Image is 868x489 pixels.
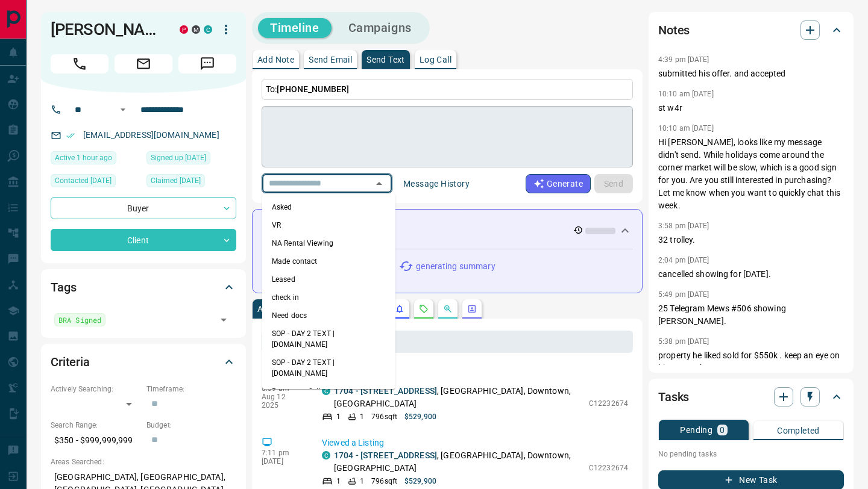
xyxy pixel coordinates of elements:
[777,426,820,435] p: Completed
[658,256,709,264] p: 2:04 pm [DATE]
[336,411,341,422] p: 1
[720,426,725,434] p: 0
[371,476,397,487] p: 796 sqft
[658,20,690,40] h2: Notes
[395,304,404,314] svg: Listing Alerts
[658,16,844,45] div: Notes
[262,307,395,325] li: Need docs
[334,386,437,396] a: 1704 - [STREET_ADDRESS]
[658,268,844,281] p: cancelled showing for [DATE].
[589,463,628,473] p: C12232674
[51,54,108,73] span: Call
[51,431,140,450] p: $350 - $999,999,999
[116,102,130,117] button: Open
[262,325,395,354] li: SOP - DAY 2 TEXT | [DOMAIN_NAME]
[55,175,112,187] span: Contacted [DATE]
[322,387,330,395] div: condos.ca
[309,55,352,64] p: Send Email
[262,354,395,382] li: SOP - DAY 2 TEXT | [DOMAIN_NAME]
[262,252,395,270] li: Made contact
[658,55,709,64] p: 4:39 pm [DATE]
[51,278,76,297] h2: Tags
[146,420,236,431] p: Budget:
[322,437,628,449] p: Viewed a Listing
[322,451,330,459] div: condos.ca
[589,398,628,409] p: C12232674
[658,222,709,230] p: 3:58 pm [DATE]
[51,352,90,372] h2: Criteria
[51,197,236,219] div: Buyer
[257,305,267,313] p: All
[146,151,236,168] div: Sun Oct 13 2019
[51,20,162,39] h1: [PERSON_NAME]
[51,151,140,168] div: Tue Aug 12 2025
[51,456,236,467] p: Areas Searched:
[262,382,395,400] li: Request to Sell
[262,288,395,307] li: check in
[262,270,395,288] li: Leased
[658,234,844,246] p: 32 trolley.
[215,311,232,328] button: Open
[404,411,436,422] p: $529,900
[51,420,140,431] p: Search Range:
[83,130,219,140] a: [EMAIL_ADDRESS][DOMAIN_NAME]
[420,55,451,64] p: Log Call
[396,174,477,193] button: Message History
[419,304,429,314] svg: Requests
[336,18,424,38] button: Campaigns
[360,476,364,487] p: 1
[277,84,349,94] span: [PHONE_NUMBER]
[262,79,633,100] p: To:
[443,304,453,314] svg: Opportunities
[192,25,200,34] div: mrloft.ca
[51,273,236,302] div: Tags
[404,476,436,487] p: $529,900
[51,229,236,251] div: Client
[51,384,140,394] p: Actively Searching:
[262,384,304,393] p: 8:39 am
[360,411,364,422] p: 1
[115,54,172,73] span: Email
[55,152,112,164] span: Active 1 hour ago
[262,216,395,234] li: VR
[658,387,689,406] h2: Tasks
[204,25,212,34] div: condos.ca
[51,347,236,376] div: Criteria
[334,449,583,475] p: , [GEOGRAPHIC_DATA], Downtown, [GEOGRAPHIC_DATA]
[151,152,206,164] span: Signed up [DATE]
[658,337,709,346] p: 5:38 pm [DATE]
[658,349,844,375] p: property he liked sold for $550k . keep an eye on him. super hot
[66,131,75,140] svg: Email Verified
[334,385,583,410] p: , [GEOGRAPHIC_DATA], Downtown, [GEOGRAPHIC_DATA]
[658,382,844,411] div: Tasks
[371,175,388,192] button: Close
[58,314,101,326] span: BRA Signed
[334,450,437,460] a: 1704 - [STREET_ADDRESS]
[658,290,709,299] p: 5:49 pm [DATE]
[257,55,294,64] p: Add Note
[262,219,632,241] div: Activity Summary
[146,174,236,191] div: Fri Nov 17 2023
[658,302,844,328] p: 25 Telegram Mews #506 showing [PERSON_NAME].
[262,234,395,252] li: NA Rental Viewing
[262,457,304,466] p: [DATE]
[180,25,188,34] div: property.ca
[366,55,405,64] p: Send Text
[658,136,844,212] p: Hi [PERSON_NAME], looks like my message didn't send. While holidays come around the corner market...
[322,372,628,385] p: Viewed a Listing
[262,198,395,216] li: Asked
[467,304,477,314] svg: Agent Actions
[658,102,844,114] p: st w4r
[371,411,397,422] p: 796 sqft
[336,476,341,487] p: 1
[526,174,591,193] button: Generate
[146,384,236,394] p: Timeframe:
[416,260,495,273] p: generating summary
[658,67,844,80] p: submitted his offer. and accepted
[262,449,304,457] p: 7:11 pm
[258,18,332,38] button: Timeline
[262,393,304,410] p: Aug 12 2025
[151,175,201,187] span: Claimed [DATE]
[178,54,236,73] span: Message
[658,445,844,463] p: No pending tasks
